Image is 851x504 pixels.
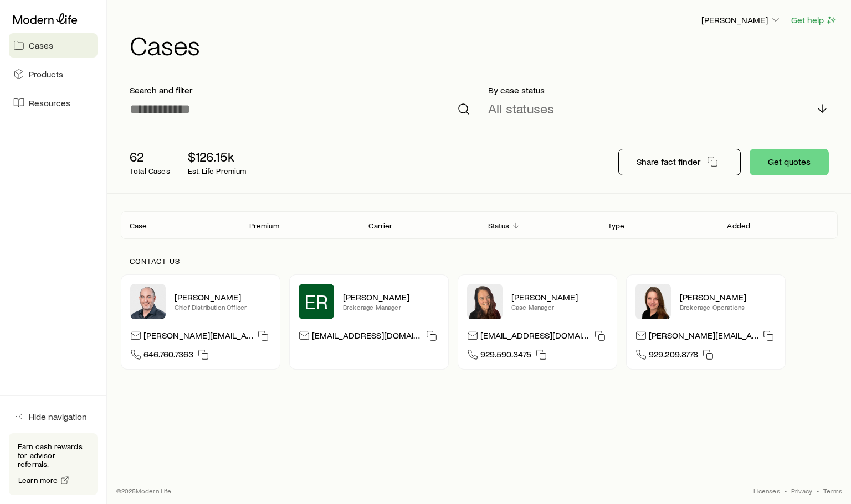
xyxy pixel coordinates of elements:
p: Type [608,221,625,230]
p: Total Cases [130,167,170,175]
p: [EMAIL_ADDRESS][DOMAIN_NAME] [312,330,422,345]
p: © 2025 Modern Life [116,486,172,495]
a: Terms [823,486,842,495]
button: Hide navigation [9,404,98,429]
p: [PERSON_NAME] [175,292,271,303]
p: Chief Distribution Officer [175,303,271,311]
h1: Cases [130,32,838,58]
p: [PERSON_NAME] [343,292,439,303]
span: • [785,486,787,495]
p: [PERSON_NAME] [680,292,776,303]
p: Search and filter [130,85,470,96]
a: Licenses [753,486,780,495]
p: Added [727,221,750,230]
div: Client cases [121,211,838,239]
p: Brokerage Operations [680,303,776,311]
div: Earn cash rewards for advisor referrals.Learn more [9,433,98,495]
p: Contact us [130,257,829,266]
span: Products [29,69,63,80]
p: By case status [488,85,829,96]
p: [EMAIL_ADDRESS][DOMAIN_NAME] [480,330,590,345]
p: Case [130,221,147,230]
span: Cases [29,40,53,51]
p: Est. Life Premium [188,167,247,175]
p: Brokerage Manager [343,303,439,311]
img: Dan Pierson [130,284,166,319]
span: Hide navigation [29,411,87,422]
p: Carrier [368,221,392,230]
img: Abby McGuigan [467,284,503,319]
span: 646.760.7363 [143,349,193,363]
p: Case Manager [511,303,608,311]
span: Learn more [18,476,58,484]
p: Premium [249,221,279,230]
button: Get quotes [750,149,829,175]
a: Resources [9,91,98,115]
button: [PERSON_NAME] [701,14,782,27]
span: Resources [29,97,70,108]
p: 62 [130,149,170,164]
p: Earn cash rewards for advisor referrals. [18,442,89,469]
p: Share fact finder [637,156,700,167]
span: • [817,486,819,495]
p: [PERSON_NAME] [511,292,608,303]
p: All statuses [488,101,554,116]
button: Share fact finder [618,149,741,175]
p: [PERSON_NAME] [701,14,781,25]
button: Get help [791,14,838,27]
a: Privacy [791,486,812,495]
img: Ellen Wall [635,284,671,319]
a: Products [9,62,98,86]
span: 929.590.3475 [480,349,531,363]
p: Status [488,221,509,230]
span: ER [305,290,328,313]
a: Cases [9,33,98,58]
span: 929.209.8778 [649,349,698,363]
p: [PERSON_NAME][EMAIL_ADDRESS][DOMAIN_NAME] [143,330,253,345]
p: $126.15k [188,149,247,164]
p: [PERSON_NAME][EMAIL_ADDRESS][DOMAIN_NAME] [649,330,758,345]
